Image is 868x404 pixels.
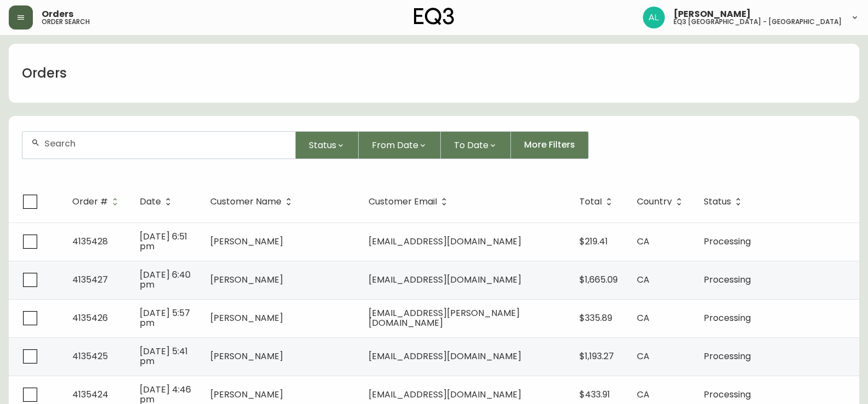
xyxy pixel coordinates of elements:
[369,197,451,207] span: Customer Email
[72,197,122,207] span: Order #
[140,198,161,205] span: Date
[210,198,281,205] span: Customer Name
[704,273,751,286] span: Processing
[210,273,283,286] span: [PERSON_NAME]
[579,198,602,205] span: Total
[369,350,521,362] span: [EMAIL_ADDRESS][DOMAIN_NAME]
[72,350,108,362] span: 4135425
[72,235,108,248] span: 4135428
[704,350,751,362] span: Processing
[140,345,188,367] span: [DATE] 5:41 pm
[579,235,608,248] span: $219.41
[704,388,751,401] span: Processing
[369,273,521,286] span: [EMAIL_ADDRESS][DOMAIN_NAME]
[369,198,437,205] span: Customer Email
[72,273,108,286] span: 4135427
[643,7,665,28] img: 1c2a8670a0b342a1deb410e06288c649
[704,198,731,205] span: Status
[369,388,521,401] span: [EMAIL_ADDRESS][DOMAIN_NAME]
[454,138,488,152] span: To Date
[72,388,108,401] span: 4135424
[140,307,190,329] span: [DATE] 5:57 pm
[140,230,187,253] span: [DATE] 6:51 pm
[210,350,283,362] span: [PERSON_NAME]
[369,235,521,248] span: [EMAIL_ADDRESS][DOMAIN_NAME]
[579,273,618,286] span: $1,665.09
[524,139,575,151] span: More Filters
[441,131,511,159] button: To Date
[72,198,108,205] span: Order #
[140,268,191,291] span: [DATE] 6:40 pm
[414,8,455,25] img: logo
[704,197,745,207] span: Status
[637,273,649,286] span: CA
[359,131,441,159] button: From Date
[42,19,90,25] h5: order search
[210,388,283,401] span: [PERSON_NAME]
[637,197,686,207] span: Country
[579,197,616,207] span: Total
[44,138,286,149] input: Search
[674,10,751,19] span: [PERSON_NAME]
[579,312,612,324] span: $335.89
[22,64,67,83] h1: Orders
[72,312,108,324] span: 4135426
[210,197,296,207] span: Customer Name
[579,350,614,362] span: $1,193.27
[637,235,649,248] span: CA
[309,138,336,152] span: Status
[42,10,73,19] span: Orders
[674,19,842,25] h5: eq3 [GEOGRAPHIC_DATA] - [GEOGRAPHIC_DATA]
[210,312,283,324] span: [PERSON_NAME]
[372,138,418,152] span: From Date
[637,350,649,362] span: CA
[296,131,359,159] button: Status
[579,388,610,401] span: $433.91
[704,235,751,248] span: Processing
[637,198,672,205] span: Country
[637,388,649,401] span: CA
[140,197,175,207] span: Date
[704,312,751,324] span: Processing
[369,307,520,329] span: [EMAIL_ADDRESS][PERSON_NAME][DOMAIN_NAME]
[511,131,589,159] button: More Filters
[637,312,649,324] span: CA
[210,235,283,248] span: [PERSON_NAME]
